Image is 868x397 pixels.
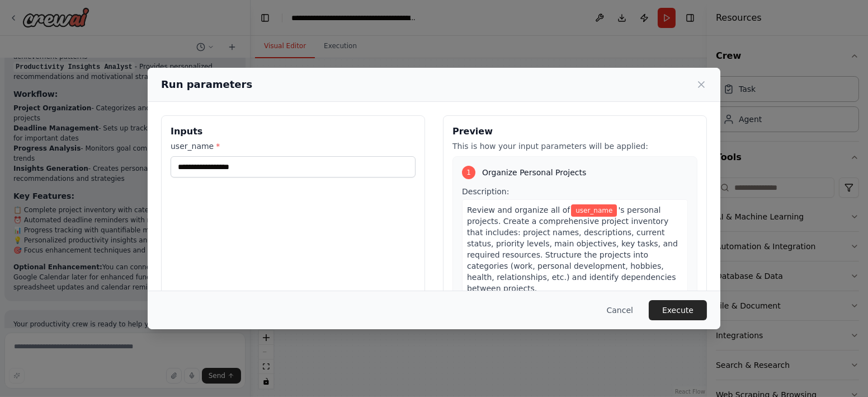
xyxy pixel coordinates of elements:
span: Description: [462,187,509,196]
button: Cancel [598,300,642,320]
button: Execute [649,300,707,320]
p: This is how your input parameters will be applied: [452,141,697,152]
h3: Inputs [171,125,416,138]
div: 1 [462,166,475,179]
span: Organize Personal Projects [482,167,586,178]
h3: Preview [452,125,697,138]
span: Variable: user_name [571,204,617,217]
h2: Run parameters [161,77,252,92]
label: user_name [171,141,416,152]
span: Review and organize all of [467,205,570,214]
